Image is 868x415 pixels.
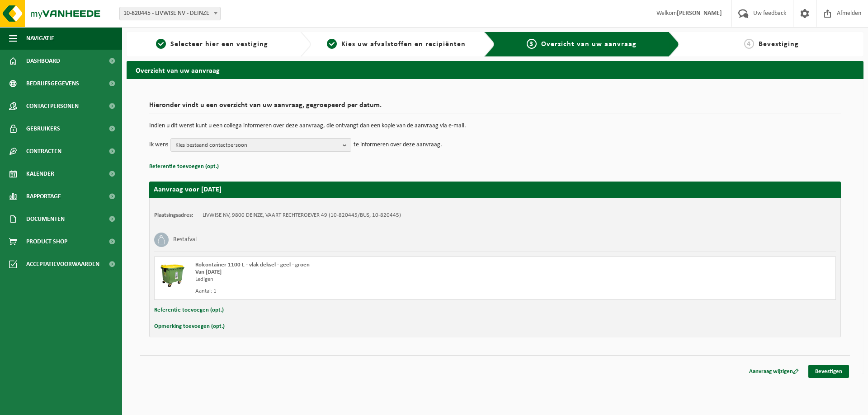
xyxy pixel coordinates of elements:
span: 10-820445 - LIVWISE NV - DEINZE [120,7,220,20]
span: Kies uw afvalstoffen en recipiënten [341,41,466,48]
span: Contracten [26,140,61,163]
span: Bedrijfsgegevens [26,72,79,95]
span: Bevestiging [759,41,799,48]
span: 2 [327,39,337,49]
h3: Restafval [173,233,197,247]
a: 1Selecteer hier een vestiging [131,39,293,50]
span: Navigatie [26,27,54,50]
span: Rapportage [26,185,61,208]
a: 2Kies uw afvalstoffen en recipiënten [316,39,477,50]
span: Gebruikers [26,117,60,140]
h2: Overzicht van uw aanvraag [127,61,863,79]
span: Product Shop [26,230,67,253]
img: WB-1100-HPE-GN-50.png [159,261,186,289]
span: Selecteer hier een vestiging [170,41,268,48]
span: Documenten [26,208,65,230]
span: Kalender [26,163,54,185]
span: Overzicht van uw aanvraag [541,41,637,48]
span: 1 [156,39,166,49]
span: 3 [527,39,537,49]
button: Kies bestaand contactpersoon [170,138,351,152]
button: Referentie toevoegen (opt.) [154,304,224,316]
button: Opmerking toevoegen (opt.) [154,321,225,332]
div: Ledigen [195,276,531,283]
p: Ik wens [149,138,168,152]
span: Contactpersonen [26,95,79,117]
strong: Van [DATE] [195,269,222,275]
a: Bevestigen [808,365,849,378]
span: Kies bestaand contactpersoon [175,139,339,152]
p: Indien u dit wenst kunt u een collega informeren over deze aanvraag, die ontvangt dan een kopie v... [149,123,841,129]
strong: [PERSON_NAME] [677,10,722,17]
span: Acceptatievoorwaarden [26,253,99,275]
strong: Aanvraag voor [DATE] [154,186,222,193]
strong: Plaatsingsadres: [154,212,193,218]
span: 10-820445 - LIVWISE NV - DEINZE [119,7,221,20]
span: Rolcontainer 1100 L - vlak deksel - geel - groen [195,262,310,268]
div: Aantal: 1 [195,288,531,295]
h2: Hieronder vindt u een overzicht van uw aanvraag, gegroepeerd per datum. [149,102,841,114]
span: 4 [744,39,754,49]
td: LIVWISE NV, 9800 DEINZE, VAART RECHTEROEVER 49 (10-820445/BUS, 10-820445) [203,212,401,219]
span: Dashboard [26,50,60,72]
p: te informeren over deze aanvraag. [354,138,442,152]
a: Aanvraag wijzigen [742,365,806,378]
button: Referentie toevoegen (opt.) [149,161,219,173]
